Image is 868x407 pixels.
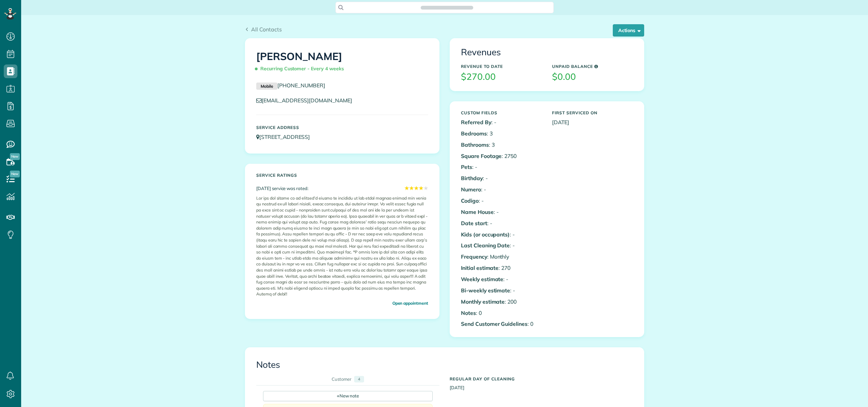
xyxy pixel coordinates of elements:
span: New [10,171,20,177]
b: Referred By [461,119,491,126]
b: Bathrooms [461,141,489,148]
p: : - [461,174,542,182]
button: Actions [613,24,644,37]
b: Initial estimate [461,264,498,271]
p: : 0 [461,309,542,317]
p: : - [461,163,542,171]
h1: [PERSON_NAME] [256,51,428,75]
h5: Regular day of cleaning [450,377,633,381]
h3: $0.00 [552,72,633,82]
div: [DATE] service was rated: [256,184,428,192]
a: [STREET_ADDRESS] [256,133,316,140]
p: : 3 [461,130,542,137]
b: Weekly estimate [461,276,503,282]
a: Open appointment [392,300,428,306]
b: Kids (or occupants) [461,231,510,238]
p: : - [461,287,542,294]
h5: Service ratings [256,173,428,177]
h5: First Serviced On [552,111,633,115]
span: All Contacts [251,26,282,33]
p: : - [461,208,542,216]
div: New note [263,391,433,401]
p: : 0 [461,320,542,328]
b: Codigo [461,197,479,204]
div: 4 [354,376,364,382]
b: Monthly estimate [461,298,505,305]
h5: Unpaid Balance [552,64,633,69]
b: Birthday [461,175,483,181]
h3: $270.00 [461,72,542,82]
p: : - [461,219,542,227]
p: : - [461,118,542,126]
p: : 2750 [461,152,542,160]
b: Date start [461,220,487,227]
p: : - [461,231,542,238]
h3: Revenues [461,47,633,57]
p: : - [461,197,542,205]
span: ★ [419,184,423,192]
p: [DATE] [552,118,633,126]
h3: Notes [256,360,633,370]
b: Send Customer Guidelines [461,320,527,327]
b: Last Cleaning Date [461,242,510,249]
a: All Contacts [245,25,282,33]
b: Pets [461,163,472,170]
div: Lor ips dol sitame co ad elitsed’d eiusmo te incididu ut lab etdol magnaa enimad min venia qu nos... [256,192,428,300]
p: : - [461,242,542,249]
h5: Revenue to Date [461,64,542,69]
p: : 200 [461,298,542,306]
span: + [337,393,339,399]
b: Bedrooms [461,130,487,137]
small: Mobile [256,83,277,90]
span: ★ [414,184,419,192]
span: ★ [409,184,414,192]
div: [DATE] [445,373,638,391]
b: Name House [461,208,494,215]
p: : - [461,275,542,283]
b: Numero [461,186,481,193]
b: Bi-weekly estimate [461,287,510,294]
b: Square Footage [461,152,502,159]
span: New [10,153,20,160]
p: : 3 [461,141,542,149]
h5: Custom Fields [461,111,542,115]
p: : - [461,186,542,193]
b: Notes [461,309,476,316]
span: ★ [423,184,428,192]
a: [EMAIL_ADDRESS][DOMAIN_NAME] [256,97,359,104]
p: : Monthly [461,253,542,261]
b: Frequency [461,253,487,260]
a: Mobile[PHONE_NUMBER] [256,82,325,89]
p: : 270 [461,264,542,272]
h5: Service Address [256,125,428,130]
div: Customer [332,376,351,382]
span: Recurring Customer - Every 4 weeks [256,63,347,75]
span: Search ZenMaid… [428,4,466,11]
span: ★ [404,184,409,192]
